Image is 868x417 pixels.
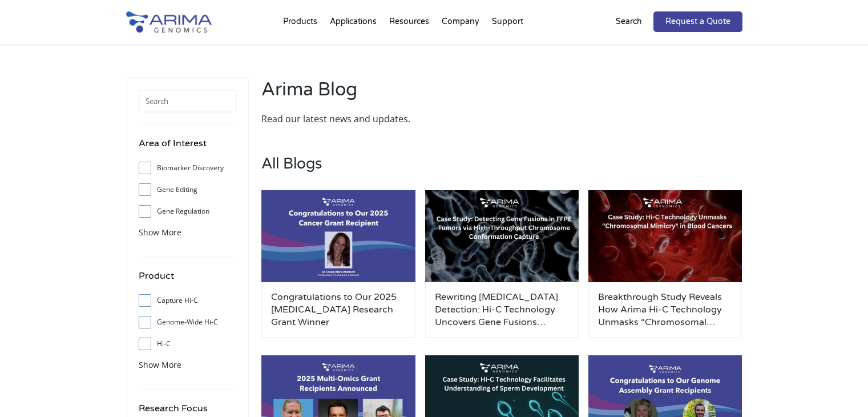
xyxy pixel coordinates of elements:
input: Search [139,90,237,113]
p: Read our latest news and updates. [261,111,496,126]
span: Show More [139,227,181,238]
img: genome-assembly-grant-2025-500x300.png [261,190,415,283]
h2: Arima Blog [261,77,496,111]
label: Biomarker Discovery [139,159,237,177]
img: Arima-March-Blog-Post-Banner-2-500x300.jpg [425,190,579,283]
a: Request a Quote [653,11,742,32]
label: Gene Regulation [139,203,237,220]
h4: Product [139,268,237,292]
label: Capture Hi-C [139,292,237,309]
label: Gene Editing [139,181,237,198]
a: Breakthrough Study Reveals How Arima Hi-C Technology Unmasks “Chromosomal Mimicry” in Blood Cancers [598,291,733,328]
label: Genome-Wide Hi-C [139,314,237,331]
img: Arima-Genomics-logo [126,11,212,33]
p: Search [616,14,642,29]
h3: All Blogs [261,155,742,190]
label: Hi-C [139,335,237,352]
a: Congratulations to Our 2025 [MEDICAL_DATA] Research Grant Winner [271,291,406,328]
a: Rewriting [MEDICAL_DATA] Detection: Hi-C Technology Uncovers Gene Fusions Missed by Standard Methods [435,291,570,328]
img: Arima-March-Blog-Post-Banner-1-500x300.jpg [588,190,742,283]
span: Show More [139,359,181,370]
h4: Area of Interest [139,136,237,159]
